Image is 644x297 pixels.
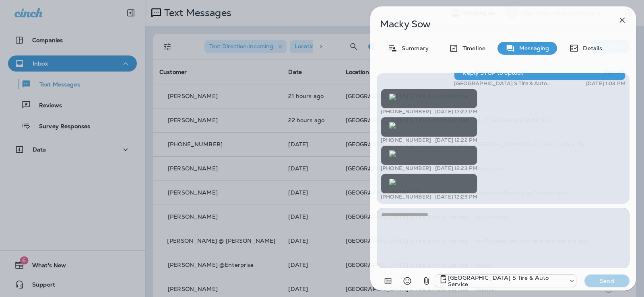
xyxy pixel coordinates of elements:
[435,274,576,287] div: +1 (301) 975-0024
[380,273,396,289] button: Add in a premade template
[398,45,429,51] p: Summary
[454,80,557,87] p: [GEOGRAPHIC_DATA] S Tire & Auto Service
[586,80,625,87] p: [DATE] 1:03 PM
[458,45,485,51] p: Timeline
[435,137,477,143] p: [DATE] 12:22 PM
[381,165,431,172] p: [PHONE_NUMBER]
[399,273,415,289] button: Select an emoji
[380,18,600,30] p: Macky Sow
[448,274,565,287] p: [GEOGRAPHIC_DATA] S Tire & Auto Service
[435,165,477,172] p: [DATE] 12:23 PM
[515,45,549,51] p: Messaging
[389,94,396,100] img: twilio-download
[381,109,431,115] p: [PHONE_NUMBER]
[579,45,602,51] p: Details
[435,109,477,115] p: [DATE] 12:22 PM
[389,150,396,157] img: twilio-download
[381,194,431,200] p: [PHONE_NUMBER]
[389,179,396,185] img: twilio-download
[435,194,477,200] p: [DATE] 12:23 PM
[381,137,431,143] p: [PHONE_NUMBER]
[389,122,396,129] img: twilio-download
